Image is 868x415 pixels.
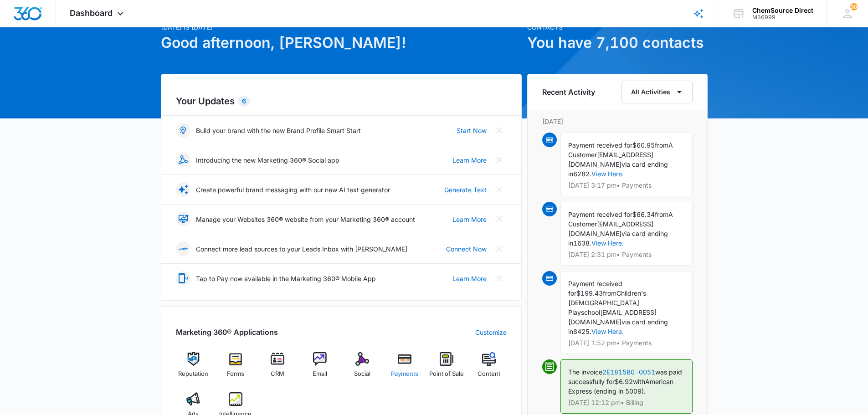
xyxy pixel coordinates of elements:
a: View Here. [591,328,624,335]
p: [DATE] 12:12 pm • Billing [568,400,685,406]
p: Create powerful brand messaging with our new AI text generator [196,185,390,195]
p: Build your brand with the new Brand Profile Smart Start [196,126,361,135]
span: Payments [391,369,418,379]
h1: You have 7,100 contacts [527,32,708,54]
button: All Activities [621,81,693,103]
a: Connect Now [446,244,487,254]
a: Email [303,352,338,385]
span: 8425. [573,328,591,335]
h2: Marketing 360® Applications [176,327,278,338]
h6: Recent Activity [542,87,595,97]
a: Content [472,352,507,385]
p: [DATE] 2:31 pm • Payments [568,251,685,258]
button: Close [492,212,507,226]
span: Reputation [178,369,208,379]
a: Point of Sale [429,352,464,385]
span: Payment received for [568,141,632,149]
a: Customize [475,328,507,337]
p: Introducing the new Marketing 360® Social app [196,155,339,165]
button: Close [492,153,507,167]
span: 1638. [573,239,591,247]
a: View Here. [591,170,624,178]
span: CRM [271,369,284,379]
a: Forms [218,352,253,385]
a: View Here. [591,239,624,247]
p: [DATE] 1:52 pm • Payments [568,340,685,346]
p: Manage your Websites 360® website from your Marketing 360® account [196,215,415,224]
h1: Good afternoon, [PERSON_NAME]! [161,32,522,54]
span: $199.43 [576,289,603,297]
a: Reputation [176,352,211,385]
span: [EMAIL_ADDRESS][DOMAIN_NAME] [568,220,653,237]
span: $6.92 [615,378,633,385]
a: Generate Text [444,185,487,195]
span: Forms [227,369,244,379]
button: Close [492,123,507,138]
a: 2E1815B0-0051 [602,368,655,376]
span: Children's [DEMOGRAPHIC_DATA] Playschool [568,289,646,316]
span: Payment received for [568,280,622,297]
a: Payments [387,352,422,385]
span: Content [478,369,500,379]
div: account name [752,7,813,14]
span: $60.95 [632,141,655,149]
a: Social [345,352,380,385]
span: from [655,210,668,218]
a: CRM [260,352,295,385]
div: account id [752,14,813,20]
p: [DATE] 3:17 pm • Payments [568,182,685,189]
span: Social [354,369,370,379]
span: Payment received for [568,210,632,218]
div: notifications count [850,3,858,10]
p: Connect more lead sources to your Leads Inbox with [PERSON_NAME] [196,244,407,254]
a: Learn More [452,155,487,165]
button: Close [492,271,507,286]
button: Close [492,241,507,256]
span: Email [313,369,327,379]
a: Learn More [452,274,487,283]
span: with [633,378,645,385]
span: $66.34 [632,210,655,218]
span: The invoice [568,368,602,376]
span: [EMAIL_ADDRESS][DOMAIN_NAME] [568,308,657,326]
span: [EMAIL_ADDRESS][DOMAIN_NAME] [568,151,653,168]
div: 6 [238,96,250,107]
h2: Your Updates [176,94,507,108]
span: from [655,141,668,149]
span: 30 [850,3,858,10]
span: Dashboard [70,8,113,18]
a: Learn More [452,215,487,224]
span: from [603,289,616,297]
span: Point of Sale [429,369,464,379]
span: 6282. [573,170,591,178]
a: Start Now [457,126,487,135]
button: Close [492,182,507,197]
p: Tap to Pay now available in the Marketing 360® Mobile App [196,274,376,283]
p: [DATE] [542,117,693,126]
